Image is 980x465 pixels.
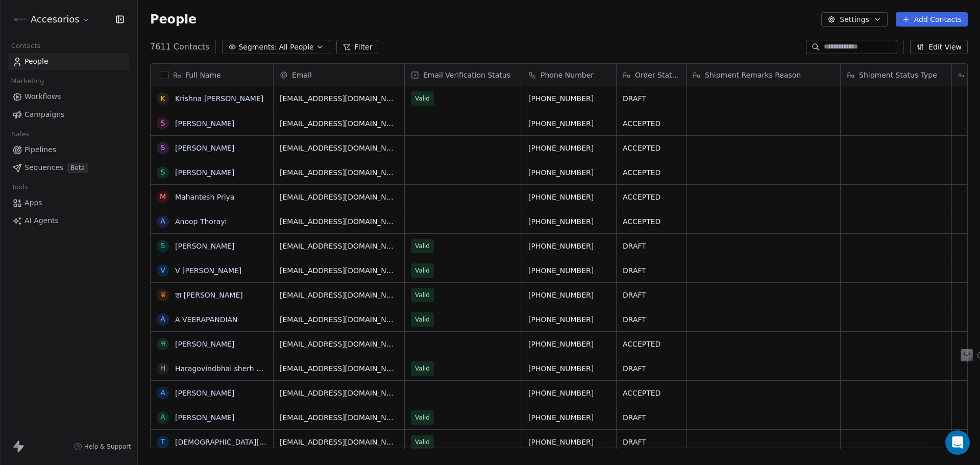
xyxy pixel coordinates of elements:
[528,241,610,251] span: [PHONE_NUMBER]
[160,412,165,423] div: A
[280,339,398,349] span: [EMAIL_ADDRESS][DOMAIN_NAME]
[160,93,165,104] div: K
[151,86,274,449] div: grid
[623,314,680,325] span: DRAFT
[160,387,165,398] div: A
[24,144,56,155] span: Pipelines
[12,11,92,28] button: Accesorios
[238,42,277,53] span: Segments:
[175,315,238,324] a: A VEERAPANDIAN
[528,118,610,129] span: [PHONE_NUMBER]
[8,212,129,229] a: AI Agents
[279,42,313,53] span: All People
[161,289,165,300] div: ड
[687,64,840,86] div: Shipment Remarks Reason
[705,70,801,80] span: Shipment Remarks Reason
[528,290,610,300] span: [PHONE_NUMBER]
[24,162,63,173] span: Sequences
[14,13,27,26] img: Accesorios-AMZ-Logo.png
[623,192,680,202] span: ACCEPTED
[623,265,680,276] span: DRAFT
[161,240,165,251] div: S
[528,192,610,202] span: [PHONE_NUMBER]
[175,94,263,103] a: Krishna [PERSON_NAME]
[67,163,88,173] span: Beta
[617,64,686,86] div: Order Status
[175,413,234,422] a: [PERSON_NAME]
[528,388,610,398] span: [PHONE_NUMBER]
[528,167,610,178] span: [PHONE_NUMBER]
[528,216,610,227] span: [PHONE_NUMBER]
[280,143,398,153] span: [EMAIL_ADDRESS][DOMAIN_NAME]
[821,12,887,27] button: Settings
[175,119,234,128] a: [PERSON_NAME]
[859,70,937,80] span: Shipment Status Type
[175,340,234,348] a: [PERSON_NAME]
[405,64,522,86] div: Email Verification Status
[280,437,398,447] span: [EMAIL_ADDRESS][DOMAIN_NAME]
[160,216,165,227] div: A
[841,64,951,86] div: Shipment Status Type
[185,70,221,80] span: Full Name
[415,241,430,251] span: Valid
[151,64,273,86] div: Full Name
[8,141,129,158] a: Pipelines
[84,443,131,451] span: Help & Support
[7,74,48,89] span: Marketing
[623,93,680,104] span: DRAFT
[292,70,312,80] span: Email
[635,70,680,80] span: Order Status
[528,314,610,325] span: [PHONE_NUMBER]
[280,118,398,129] span: [EMAIL_ADDRESS][DOMAIN_NAME]
[161,142,165,153] div: S
[161,436,165,447] div: T
[280,241,398,251] span: [EMAIL_ADDRESS][DOMAIN_NAME]
[175,193,234,201] a: Mahantesh Priya
[7,38,45,54] span: Contacts
[24,109,64,120] span: Campaigns
[280,388,398,398] span: [EMAIL_ADDRESS][DOMAIN_NAME]
[161,118,165,129] div: S
[175,389,234,397] a: [PERSON_NAME]
[623,437,680,447] span: DRAFT
[528,339,610,349] span: [PHONE_NUMBER]
[623,290,680,300] span: DRAFT
[161,167,165,178] div: S
[528,143,610,153] span: [PHONE_NUMBER]
[150,41,209,53] span: 7611 Contacts
[161,338,165,349] div: स
[175,242,234,250] a: [PERSON_NAME]
[280,265,398,276] span: [EMAIL_ADDRESS][DOMAIN_NAME]
[280,363,398,374] span: [EMAIL_ADDRESS][DOMAIN_NAME]
[24,91,61,102] span: Workflows
[24,215,59,226] span: AI Agents
[528,412,610,423] span: [PHONE_NUMBER]
[160,363,166,374] div: H
[528,437,610,447] span: [PHONE_NUMBER]
[8,159,129,176] a: SequencesBeta
[541,70,594,80] span: Phone Number
[280,192,398,202] span: [EMAIL_ADDRESS][DOMAIN_NAME]
[160,265,165,276] div: V
[280,216,398,227] span: [EMAIL_ADDRESS][DOMAIN_NAME]
[175,168,234,177] a: [PERSON_NAME]
[31,13,80,26] span: Accesorios
[8,53,129,70] a: People
[8,194,129,211] a: Apps
[528,363,610,374] span: [PHONE_NUMBER]
[528,265,610,276] span: [PHONE_NUMBER]
[415,363,430,374] span: Valid
[175,144,234,152] a: [PERSON_NAME]
[160,191,166,202] div: M
[280,412,398,423] span: [EMAIL_ADDRESS][DOMAIN_NAME]
[160,314,165,325] div: A
[175,438,315,446] a: [DEMOGRAPHIC_DATA][PERSON_NAME]
[415,290,430,300] span: Valid
[623,118,680,129] span: ACCEPTED
[423,70,510,80] span: Email Verification Status
[910,40,968,54] button: Edit View
[7,127,34,142] span: Sales
[175,291,243,299] a: डा [PERSON_NAME]
[280,290,398,300] span: [EMAIL_ADDRESS][DOMAIN_NAME]
[415,314,430,325] span: Valid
